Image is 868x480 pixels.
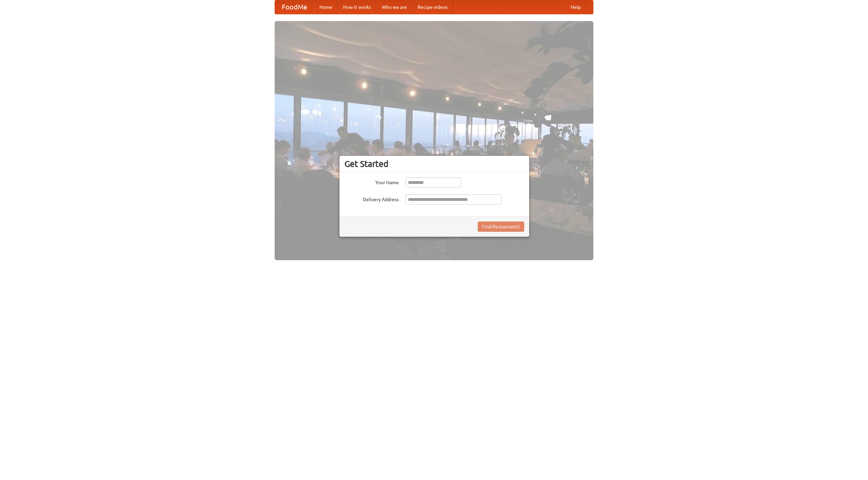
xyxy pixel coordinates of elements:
a: Recipe videos [412,0,453,14]
label: Delivery Address [344,194,399,203]
a: Home [314,0,338,14]
a: How it works [338,0,376,14]
label: Your Name [344,177,399,186]
a: Help [565,0,586,14]
a: Who we are [376,0,412,14]
h3: Get Started [344,159,524,169]
button: Find Restaurants! [478,222,524,232]
a: FoodMe [275,0,314,14]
